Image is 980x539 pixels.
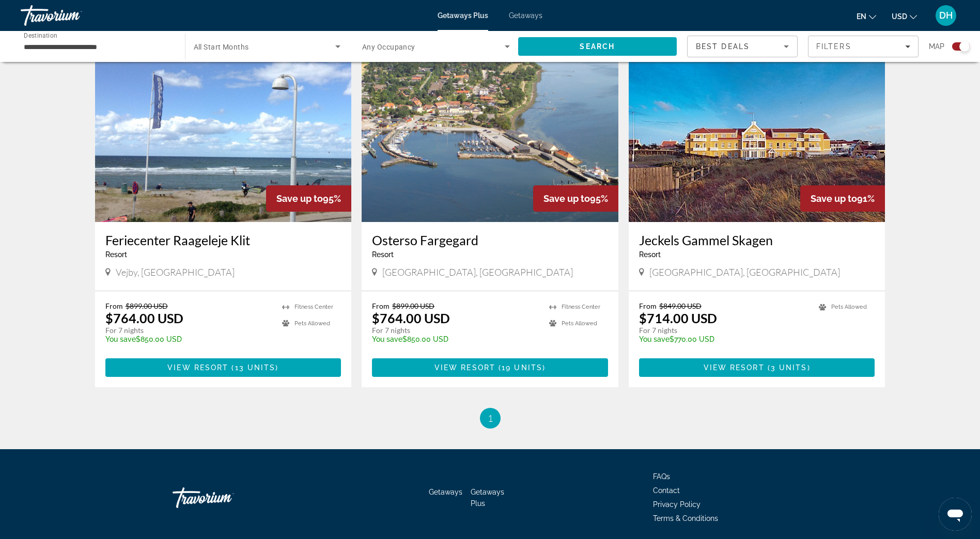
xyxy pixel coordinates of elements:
a: Terms & Conditions [653,514,718,522]
p: $850.00 USD [372,335,539,343]
span: All Start Months [194,43,249,51]
span: View Resort [434,363,495,372]
span: From [639,302,657,310]
p: For 7 nights [372,326,539,335]
span: ( ) [765,363,811,372]
span: en [857,12,866,21]
span: Pets Allowed [831,304,867,310]
button: View Resort(13 units) [105,358,341,377]
img: Jeckels Gammel Skagen [629,57,885,222]
a: Getaways [429,488,462,496]
span: Save up to [276,193,323,204]
span: $899.00 USD [126,302,168,310]
nav: Pagination [95,408,885,429]
span: Pets Allowed [562,320,597,327]
span: Fitness Center [562,304,600,310]
span: Save up to [811,193,857,204]
a: Getaways [509,11,542,20]
a: Feriecenter Raageleje Klit [105,232,341,248]
span: Resort [105,250,127,259]
span: $849.00 USD [659,302,702,310]
span: From [372,302,390,310]
span: You save [639,335,670,343]
div: 95% [533,185,618,212]
span: Search [580,42,615,51]
button: Change currency [892,9,917,24]
button: User Menu [932,5,959,26]
p: For 7 nights [105,326,272,335]
span: Map [929,39,944,54]
img: Osterso Fargegard [362,57,618,222]
p: $850.00 USD [105,335,272,343]
span: From [105,302,123,310]
p: $764.00 USD [105,310,183,326]
a: Contact [653,486,680,495]
div: 95% [266,185,351,212]
span: Save up to [543,193,590,204]
button: View Resort(19 units) [372,358,608,377]
mat-select: Sort by [696,40,789,53]
span: Any Occupancy [362,43,415,51]
span: Best Deals [696,42,750,51]
span: 13 units [235,363,276,372]
span: Resort [639,250,661,259]
span: $899.00 USD [392,302,434,310]
span: You save [105,335,136,343]
a: Getaways Plus [438,11,488,20]
a: FAQs [653,472,670,481]
span: You save [372,335,402,343]
button: Filters [808,36,919,57]
button: View Resort(3 units) [639,358,875,377]
a: Osterso Fargegard [372,232,608,248]
span: Vejby, [GEOGRAPHIC_DATA] [116,266,235,278]
span: View Resort [704,363,765,372]
span: Filters [816,42,851,51]
span: Destination [24,31,57,39]
img: Feriecenter Raageleje Klit [95,57,352,222]
p: $714.00 USD [639,310,717,326]
a: Jeckels Gammel Skagen [639,232,875,248]
a: Getaways Plus [471,488,504,508]
span: Pets Allowed [294,320,330,327]
a: Privacy Policy [653,500,701,509]
span: ( ) [495,363,546,372]
span: USD [892,12,907,21]
button: Change language [857,9,876,24]
span: 19 units [502,363,542,372]
span: [GEOGRAPHIC_DATA], [GEOGRAPHIC_DATA] [382,266,573,278]
span: 3 units [771,363,807,372]
a: Travorium [21,2,124,29]
p: $770.00 USD [639,335,809,343]
span: Fitness Center [294,304,333,310]
iframe: Button to launch messaging window [939,498,972,531]
p: $764.00 USD [372,310,450,326]
span: View Resort [167,363,228,372]
span: ( ) [228,363,278,372]
p: For 7 nights [639,326,809,335]
div: 91% [800,185,885,212]
span: DH [939,10,953,21]
span: Resort [372,250,394,259]
input: Select destination [24,41,172,53]
button: Search [518,37,677,56]
a: Go Home [173,482,276,513]
span: [GEOGRAPHIC_DATA], [GEOGRAPHIC_DATA] [649,266,840,278]
span: 1 [488,413,493,424]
